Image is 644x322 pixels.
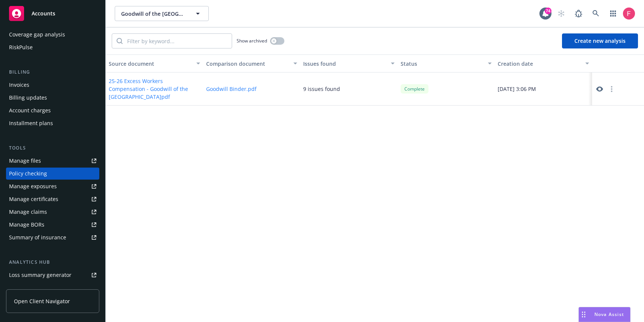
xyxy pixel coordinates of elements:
[117,38,123,44] svg: Search
[6,41,99,53] a: RiskPulse
[6,269,99,281] a: Loss summary generator
[115,6,209,21] button: Goodwill of the [GEOGRAPHIC_DATA]
[6,168,99,180] a: Policy checking
[300,54,398,73] button: Issues found
[6,259,99,266] div: Analytics hub
[32,11,55,17] span: Accounts
[106,54,203,73] button: Source document
[9,104,51,116] div: Account charges
[206,60,289,68] div: Comparison document
[545,8,551,14] div: 74
[579,307,588,322] div: Drag to move
[562,33,638,48] button: Create new analysis
[6,79,99,91] a: Invoices
[6,155,99,167] a: Manage files
[6,104,99,116] a: Account charges
[6,29,99,41] a: Coverage gap analysis
[401,84,428,94] div: Complete
[623,8,635,20] img: photo
[554,6,569,21] a: Start snowing
[6,3,99,24] a: Accounts
[14,297,70,305] span: Open Client Navigator
[588,6,603,21] a: Search
[206,85,257,93] button: Goodwill Binder.pdf
[303,60,386,68] div: Issues found
[109,60,192,68] div: Source document
[9,206,47,218] div: Manage claims
[498,60,581,68] div: Creation date
[495,54,592,73] button: Creation date
[9,117,53,129] div: Installment plans
[9,193,58,205] div: Manage certificates
[123,34,232,48] input: Filter by keyword...
[6,117,99,129] a: Installment plans
[303,85,340,93] div: 9 issues found
[9,180,57,192] div: Manage exposures
[203,54,301,73] button: Comparison document
[109,77,200,101] button: 25-26 Excess Workers Compensation - Goodwill of the [GEOGRAPHIC_DATA]pdf
[9,41,33,53] div: RiskPulse
[6,219,99,231] a: Manage BORs
[6,206,99,218] a: Manage claims
[9,79,29,91] div: Invoices
[495,73,592,106] div: [DATE] 3:06 PM
[579,307,630,322] button: Nova Assist
[9,155,41,167] div: Manage files
[9,168,47,180] div: Policy checking
[6,231,99,243] a: Summary of insurance
[237,38,267,44] span: Show archived
[6,92,99,104] a: Billing updates
[9,269,71,281] div: Loss summary generator
[571,6,586,21] a: Report a Bug
[6,144,99,152] div: Tools
[6,193,99,205] a: Manage certificates
[9,92,47,104] div: Billing updates
[398,54,495,73] button: Status
[606,6,621,21] a: Switch app
[9,219,44,231] div: Manage BORs
[401,60,484,68] div: Status
[121,10,186,18] span: Goodwill of the [GEOGRAPHIC_DATA]
[9,29,65,41] div: Coverage gap analysis
[6,68,99,76] div: Billing
[6,180,99,192] a: Manage exposures
[594,311,624,317] span: Nova Assist
[9,231,66,243] div: Summary of insurance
